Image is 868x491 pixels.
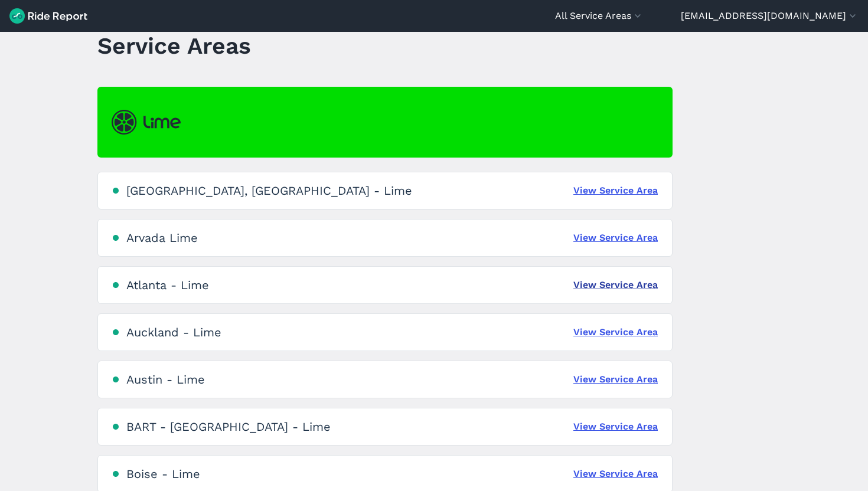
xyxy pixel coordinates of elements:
[573,325,658,339] a: View Service Area
[126,325,221,339] div: Auckland - Lime
[126,184,412,198] div: [GEOGRAPHIC_DATA], [GEOGRAPHIC_DATA] - Lime
[112,110,181,135] img: Lime
[573,184,658,198] a: View Service Area
[126,231,198,245] div: Arvada Lime
[573,420,658,434] a: View Service Area
[126,420,331,434] div: BART - [GEOGRAPHIC_DATA] - Lime
[9,8,87,24] img: Ride Report
[681,9,859,23] button: [EMAIL_ADDRESS][DOMAIN_NAME]
[126,372,205,387] div: Austin - Lime
[97,30,251,62] h1: Service Areas
[573,231,658,245] a: View Service Area
[126,467,200,481] div: Boise - Lime
[126,278,209,292] div: Atlanta - Lime
[573,278,658,292] a: View Service Area
[555,9,644,23] button: All Service Areas
[573,372,658,387] a: View Service Area
[573,467,658,481] a: View Service Area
